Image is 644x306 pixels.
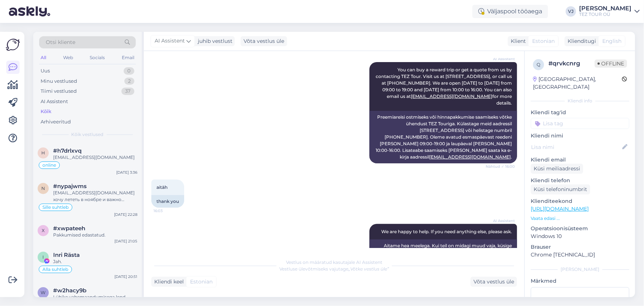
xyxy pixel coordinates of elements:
div: [PERSON_NAME] [579,6,631,11]
div: Klienditugi [565,37,596,45]
div: Küsi meiliaadressi [531,164,583,174]
input: Lisa nimi [531,143,621,151]
div: [EMAIL_ADDRESS][DOMAIN_NAME] хочу лететь в ноябре и важно посмотреть пирамиды и гид [53,190,137,203]
div: # qrvkcnrg [548,59,595,68]
div: [DATE] 20:51 [114,274,137,279]
div: [DATE] 21:05 [114,238,137,244]
span: aitäh [156,184,168,190]
div: Väljaspool tööaega [472,5,548,18]
span: Offline [595,59,627,68]
div: Kõik [41,108,51,115]
div: Preemiareisi ostmiseks või hinnapakkumise saamiseks võtke ühendust TEZ Touriga. Külastage meid aa... [369,111,517,163]
div: Jah. [53,258,137,265]
span: h [41,150,45,156]
p: Kliendi email [531,156,629,164]
div: Email [120,53,136,62]
span: Alla suhtleb [42,267,68,272]
div: Kliendi keel [151,278,184,286]
div: TEZ TOUR OÜ [579,11,631,17]
span: Vestluse ülevõtmiseks vajutage [279,266,389,272]
div: Web [62,53,75,62]
div: Pakkumised edastatud. [53,232,137,238]
span: #nypajwms [53,183,87,190]
span: #xwpateeh [53,225,85,232]
span: Otsi kliente [46,38,75,46]
p: Operatsioonisüsteem [531,225,629,232]
img: Askly Logo [6,38,20,52]
div: Võta vestlus üle [471,277,517,287]
div: VJ [566,6,576,17]
div: [PERSON_NAME] [531,266,629,273]
div: 2 [124,78,134,85]
div: Kliendi info [531,98,629,104]
span: n [41,186,45,191]
span: Sille suhtleb [42,205,69,210]
span: Kõik vestlused [72,131,104,138]
i: „Võtke vestlus üle” [348,266,389,272]
a: [EMAIL_ADDRESS][DOMAIN_NAME] [411,93,492,99]
div: AI Assistent [41,98,68,105]
div: Aitame hea meelega. Kui teil on midagi muud vaja, küsige julgelt. [369,239,517,259]
p: Märkmed [531,277,629,285]
span: online [42,163,56,167]
input: Lisa tag [531,118,629,129]
p: Vaata edasi ... [531,215,629,222]
p: Kliendi nimi [531,132,629,140]
a: [EMAIL_ADDRESS][DOMAIN_NAME] [429,154,511,160]
span: AI Assistent [487,218,515,224]
p: Kliendi telefon [531,177,629,184]
span: #w2hacy9b [53,287,86,294]
span: AI Assistent [155,37,185,45]
span: Nähtud ✓ 16:00 [486,164,515,169]
span: AI Assistent [487,56,515,62]
p: Kliendi tag'id [531,109,629,116]
div: juhib vestlust [195,37,233,45]
div: Klient [508,37,526,45]
div: thank you [151,195,184,208]
span: #h7drlxvq [53,147,82,154]
span: Inri Rästa [53,252,80,258]
div: Uus [41,67,50,75]
div: Socials [88,53,106,62]
a: [URL][DOMAIN_NAME] [531,205,589,212]
span: Estonian [190,278,213,286]
div: 37 [121,88,134,95]
div: Võta vestlus üle [241,36,287,46]
span: I [42,254,44,260]
div: [DATE] 3:36 [116,170,137,175]
div: 0 [124,67,134,75]
div: [DATE] 22:28 [114,212,137,217]
span: w [41,290,46,295]
div: Minu vestlused [41,78,77,85]
p: Klienditeekond [531,197,629,205]
div: [GEOGRAPHIC_DATA], [GEOGRAPHIC_DATA] [533,75,622,91]
p: Windows 10 [531,232,629,240]
span: q [537,62,540,67]
div: All [39,53,48,62]
span: Estonian [532,37,555,45]
div: Arhiveeritud [41,118,71,126]
span: You can buy a reward trip or get a quote from us by contacting TEZ Tour. Visit us at [STREET_ADDR... [376,67,513,106]
div: Tiimi vestlused [41,88,77,95]
a: [PERSON_NAME]TEZ TOUR OÜ [579,6,640,17]
p: Brauser [531,243,629,251]
span: Vestlus on määratud kasutajale AI Assistent [286,259,382,265]
span: English [602,37,621,45]
span: 16:03 [154,208,181,214]
span: We are happy to help. If you need anything else, please ask. [381,229,512,234]
div: Küsi telefoninumbrit [531,184,590,194]
p: Chrome [TECHNICAL_ID] [531,251,629,259]
span: x [42,228,45,233]
div: [EMAIL_ADDRESS][DOMAIN_NAME] [53,154,137,161]
div: Lühike vahemaandumisega lend [53,294,137,300]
